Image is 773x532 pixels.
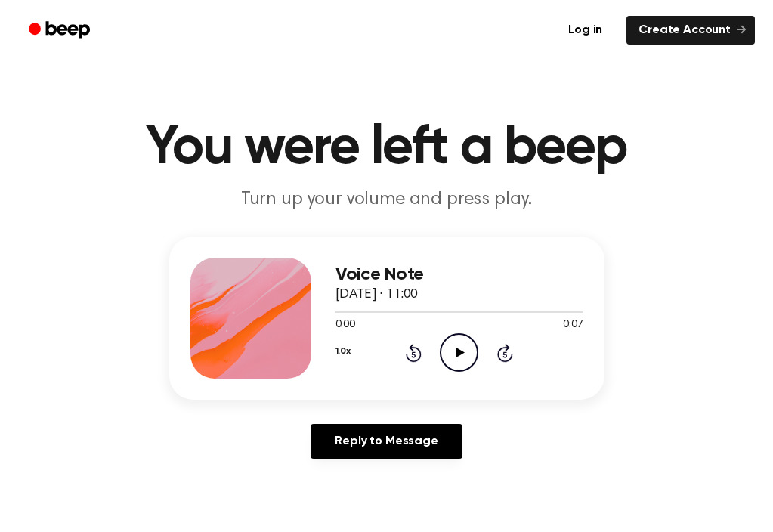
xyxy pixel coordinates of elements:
[335,264,583,285] h3: Voice Note
[311,424,462,459] a: Reply to Message
[97,187,677,212] p: Turn up your volume and press play.
[335,339,351,364] button: 1.0x
[18,121,755,175] h1: You were left a beep
[553,13,617,48] a: Log in
[563,317,583,333] span: 0:07
[18,16,104,45] a: Beep
[335,288,419,302] span: [DATE] · 11:00
[335,317,355,333] span: 0:00
[626,16,755,45] a: Create Account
